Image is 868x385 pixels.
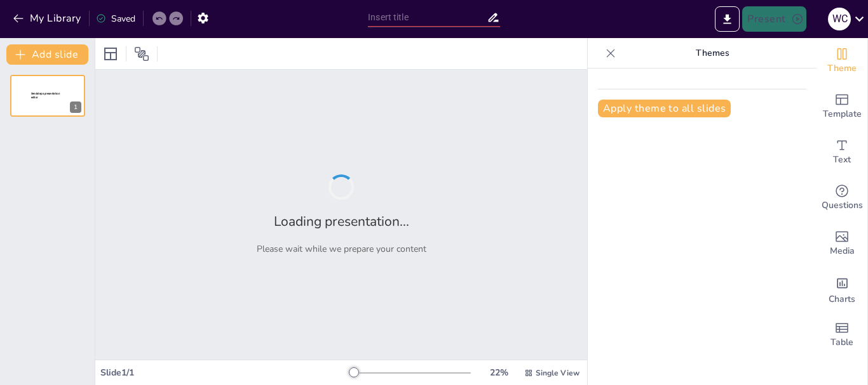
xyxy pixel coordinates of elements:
[6,44,88,65] button: Add slide
[715,6,740,32] button: Export to PowerPoint
[10,8,86,29] button: My Library
[598,100,731,117] button: Apply theme to all slides
[70,101,81,113] div: 1
[829,292,855,306] span: Charts
[484,367,514,379] div: 22 %
[817,221,867,266] div: Add images, graphics, shapes or video
[817,129,867,175] div: Add text boxes
[274,212,409,230] h2: Loading presentation...
[368,8,487,27] input: Insert title
[827,62,857,75] span: Theme
[828,8,851,30] div: w c
[100,44,121,64] div: Layout
[817,266,867,312] div: Add charts and graphs
[828,6,851,32] button: w c
[621,38,804,69] p: Themes
[823,107,862,121] span: Template
[830,244,855,258] span: Media
[257,243,426,255] p: Please wait while we prepare your content
[96,13,135,25] div: Saved
[817,175,867,221] div: Get real-time input from your audience
[100,367,349,379] div: Slide 1 / 1
[822,199,863,212] span: Questions
[134,46,149,62] span: Position
[31,92,60,99] span: Sendsteps presentation editor
[817,38,867,84] div: Change the overall theme
[817,84,867,129] div: Add ready made slides
[833,153,851,167] span: Text
[817,312,867,358] div: Add a table
[742,6,806,32] button: Present
[536,368,580,378] span: Single View
[10,75,85,117] div: 1
[831,336,853,349] span: Table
